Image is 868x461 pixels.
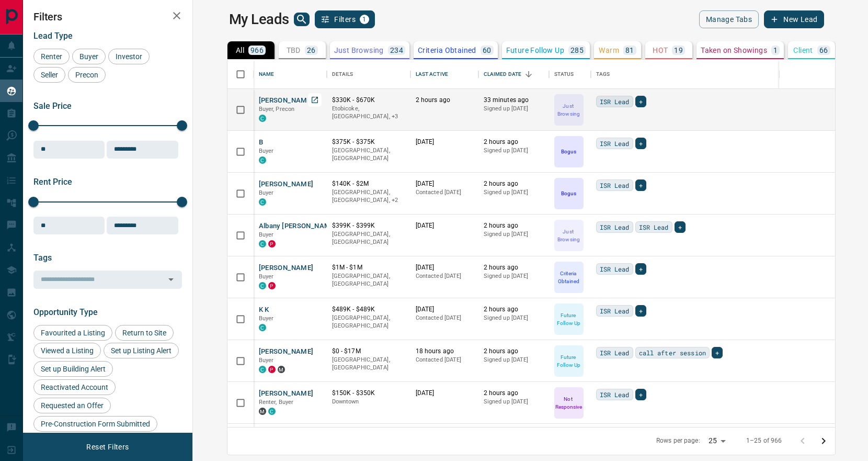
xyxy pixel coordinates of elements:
button: [PERSON_NAME] [259,179,314,189]
span: Tags [33,253,52,263]
p: TBD [287,47,301,54]
div: Tags [591,60,841,89]
span: Renter [37,52,66,61]
p: Criteria Obtained [555,269,583,285]
div: Set up Building Alert [33,361,113,377]
span: Seller [37,71,62,79]
span: Buyer [259,357,274,364]
button: K K [259,305,269,315]
span: Buyer [76,52,102,61]
span: ISR Lead [600,389,630,400]
h1: My Leads [229,11,289,28]
button: [PERSON_NAME] [259,347,314,357]
p: Just Browsing [334,47,384,54]
div: + [635,263,646,275]
div: condos.ca [259,282,266,289]
span: Buyer [259,273,274,280]
p: [DATE] [416,138,473,147]
div: Requested an Offer [33,398,111,413]
span: Precon [72,71,102,79]
button: Go to next page [813,431,834,452]
span: Buyer, Precon [259,106,295,113]
div: Claimed Date [484,60,522,89]
p: 2 hours ago [484,347,544,356]
span: Rent Price [33,177,72,187]
p: 2 hours ago [484,263,544,272]
span: + [639,306,643,316]
p: 2 hours ago [484,389,544,398]
p: Downtown [332,398,405,406]
p: [GEOGRAPHIC_DATA], [GEOGRAPHIC_DATA] [332,147,405,163]
p: Warm [599,47,619,54]
button: Albany [PERSON_NAME] [259,221,337,231]
div: mrloft.ca [259,408,266,415]
p: 26 [307,47,316,54]
a: Open in New Tab [308,93,322,107]
div: + [635,305,646,317]
button: B [259,138,263,148]
div: + [675,221,686,233]
span: ISR Lead [600,138,630,149]
div: Details [327,60,410,89]
p: Signed up [DATE] [484,188,544,197]
div: condos.ca [259,366,266,373]
span: Buyer [259,231,274,238]
div: Status [549,60,591,89]
p: Contacted [DATE] [416,314,473,322]
p: Signed up [DATE] [484,314,544,322]
div: property.ca [268,282,276,289]
span: Investor [112,52,146,61]
div: + [635,96,646,107]
p: 234 [390,47,403,54]
p: Future Follow Up [555,353,583,369]
p: [GEOGRAPHIC_DATA], [GEOGRAPHIC_DATA] [332,314,405,330]
span: ISR Lead [639,222,669,232]
div: property.ca [268,366,276,373]
div: Renter [33,49,70,64]
span: Opportunity Type [33,307,98,317]
div: condos.ca [259,115,266,122]
span: ISR Lead [600,264,630,274]
div: Seller [33,67,65,83]
p: Rows per page: [656,436,700,445]
p: 1–25 of 966 [746,436,782,445]
span: Buyer [259,148,274,154]
span: + [678,222,682,232]
button: Manage Tabs [699,10,759,28]
p: [GEOGRAPHIC_DATA], [GEOGRAPHIC_DATA] [332,230,405,246]
div: condos.ca [259,156,266,164]
p: HOT [653,47,668,54]
div: Buyer [72,49,106,64]
span: Pre-Construction Form Submitted [37,420,154,428]
div: Status [554,60,574,89]
p: 33 minutes ago [484,96,544,105]
div: Viewed a Listing [33,343,101,358]
span: 1 [361,16,368,23]
p: Contacted [DATE] [416,188,473,197]
div: condos.ca [268,408,276,415]
p: [GEOGRAPHIC_DATA], [GEOGRAPHIC_DATA] [332,356,405,372]
p: Bogus [561,189,576,197]
p: Signed up [DATE] [484,398,544,406]
button: [PERSON_NAME] [259,263,314,273]
p: [DATE] [416,221,473,230]
p: 2 hours ago [484,138,544,147]
div: Last Active [416,60,448,89]
p: $375K - $375K [332,138,405,147]
div: + [712,347,723,358]
p: $330K - $670K [332,96,405,105]
span: Buyer [259,189,274,196]
p: Contacted [DATE] [416,272,473,280]
p: [GEOGRAPHIC_DATA], [GEOGRAPHIC_DATA] [332,272,405,288]
p: 66 [819,47,828,54]
div: Investor [108,49,150,64]
h2: Filters [33,10,182,23]
div: Favourited a Listing [33,325,112,341]
p: [DATE] [416,179,473,188]
div: property.ca [268,240,276,248]
p: Signed up [DATE] [484,230,544,239]
span: Lead Type [33,31,73,41]
p: Just Browsing [555,102,583,118]
span: ISR Lead [600,306,630,316]
p: 19 [674,47,683,54]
